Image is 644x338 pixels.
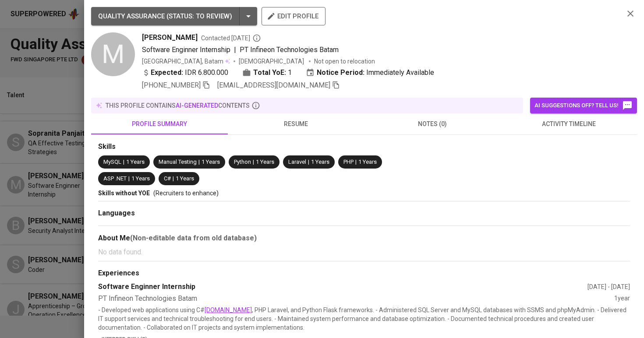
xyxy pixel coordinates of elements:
[98,306,630,332] p: - Developed web applications using C# , PHP Laravel, and Python Flask frameworks. - Administered ...
[98,12,165,20] span: QUALITY ASSURANCE
[98,233,630,243] div: About Me
[164,175,171,182] span: C#
[91,32,135,76] div: M
[106,101,250,110] p: this profile contains contents
[176,102,218,109] span: AI-generated
[198,158,200,166] span: |
[234,45,236,55] span: |
[205,306,252,313] a: [DOMAIN_NAME]
[153,190,219,197] span: (Recruiters to enhance)
[262,7,326,25] button: edit profile
[142,57,230,66] div: [GEOGRAPHIC_DATA], Batam
[358,158,377,165] span: 1 Years
[126,158,145,165] span: 1 Years
[142,81,201,89] span: [PHONE_NUMBER]
[317,67,364,78] b: Notice Period:
[103,158,121,165] span: MySQL
[262,12,326,19] a: edit profile
[314,57,375,66] p: Not open to relocation
[369,119,495,130] span: notes (0)
[202,158,220,165] span: 1 Years
[233,119,359,130] span: resume
[256,158,274,165] span: 1 Years
[159,158,197,165] span: Manual Testing
[288,67,292,78] span: 1
[234,158,251,165] span: Python
[530,98,637,113] button: AI suggestions off? Tell us!
[506,119,632,130] span: activity timeline
[142,67,228,78] div: IDR 6.800.000
[123,158,124,166] span: |
[98,294,614,304] div: PT Infineon Technologies Batam
[253,67,286,78] b: Total YoE:
[98,190,150,197] span: Skills without YOE
[240,46,339,54] span: PT Infineon Technologies Batam
[311,158,329,165] span: 1 Years
[176,175,194,182] span: 1 Years
[252,34,261,42] svg: By Batam recruiter
[98,268,630,278] div: Experiences
[253,158,254,166] span: |
[288,158,306,165] span: Laravel
[614,294,630,304] div: 1 year
[130,234,257,242] b: (Non-editable data from old database)
[306,67,434,78] div: Immediately Available
[201,34,261,42] span: Contacted [DATE]
[269,11,318,22] span: edit profile
[131,175,150,182] span: 1 Years
[587,282,630,291] div: [DATE] - [DATE]
[98,247,630,257] p: No data found.
[103,175,127,182] span: ASP .NET
[355,158,357,166] span: |
[142,32,198,43] span: [PERSON_NAME]
[217,81,330,89] span: [EMAIL_ADDRESS][DOMAIN_NAME]
[98,208,630,218] div: Languages
[308,158,309,166] span: |
[142,46,230,54] span: Software Enginner Internship
[173,175,174,183] span: |
[98,142,630,152] div: Skills
[128,175,130,183] span: |
[343,158,354,165] span: PHP
[98,282,587,292] div: Software Enginner Internship
[166,12,232,20] span: ( STATUS : To Review )
[96,119,223,130] span: profile summary
[91,7,257,25] button: QUALITY ASSURANCE (STATUS: To Review)
[151,67,183,78] b: Expected:
[534,100,633,111] span: AI suggestions off? Tell us!
[239,57,305,66] span: [DEMOGRAPHIC_DATA]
